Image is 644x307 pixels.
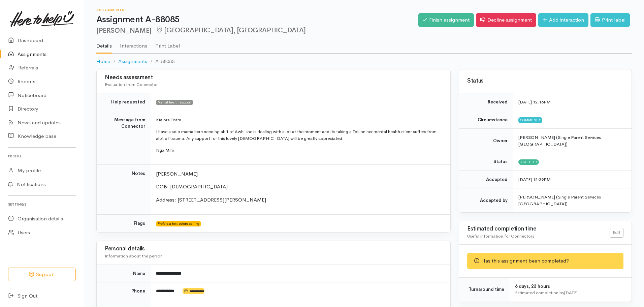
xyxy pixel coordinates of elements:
[459,129,513,153] td: Owner
[156,183,228,190] span: DOB: [DEMOGRAPHIC_DATA]
[518,177,551,182] time: [DATE] 12:39PM
[459,93,513,111] td: Received
[97,93,151,111] td: Help requested
[147,58,174,65] li: A-88085
[156,171,198,177] span: [PERSON_NAME]
[97,164,151,215] td: Notes
[459,188,513,213] td: Accepted by
[97,215,151,232] td: Flags
[518,117,542,123] span: Community
[96,27,418,34] h2: [PERSON_NAME]
[156,128,442,142] p: I have a solo mama here needing abit of Awhi she is dealing with a lot at the moment and its taki...
[564,290,578,296] time: [DATE]
[97,282,151,300] td: Phone
[97,265,151,282] td: Name
[156,196,266,203] span: Address: [STREET_ADDRESS][PERSON_NAME]
[8,200,76,209] h6: Settings
[120,34,147,53] a: Interactions
[156,117,442,123] p: Kia ora Team.
[96,54,632,69] nav: breadcrumb
[96,8,418,12] h6: Assignments
[118,58,147,65] a: Assignments
[105,246,442,252] h3: Personal details
[155,34,180,53] a: Print Label
[467,226,610,232] h3: Estimated completion time
[418,13,474,27] a: Finish assignment
[156,221,201,226] span: Prefers a text before calling
[96,34,112,54] a: Details
[513,188,632,213] td: [PERSON_NAME] (Single Parent Services [GEOGRAPHIC_DATA])
[156,26,306,34] span: [GEOGRAPHIC_DATA], [GEOGRAPHIC_DATA]
[105,74,442,81] h3: Needs assessment
[515,289,623,296] div: Estimated completion by
[8,152,76,161] h6: Profile
[105,82,158,87] span: Evaluation from Connector
[610,228,623,238] a: Edit
[97,111,151,164] td: Message from Connector
[8,268,76,281] button: Support
[96,58,110,65] a: Home
[515,283,550,289] span: 6 days, 23 hours
[459,277,510,302] td: Turnaround time
[476,13,536,27] a: Decline assignment
[156,100,193,105] span: Mental health support
[518,159,539,165] span: Accepted
[156,147,442,154] p: Nga Mihi
[459,153,513,171] td: Status
[459,171,513,188] td: Accepted
[518,134,601,147] span: [PERSON_NAME] (Single Parent Services [GEOGRAPHIC_DATA])
[467,253,623,269] div: Has this assignment been completed?
[538,13,588,27] a: Add interaction
[105,253,163,259] span: Information about the person
[467,233,534,239] span: Useful information for Connectors
[96,15,418,25] h1: Assignment A-88085
[467,78,623,84] h3: Status
[590,13,630,27] a: Print label
[459,111,513,129] td: Circumstance
[518,99,551,105] time: [DATE] 12:16PM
